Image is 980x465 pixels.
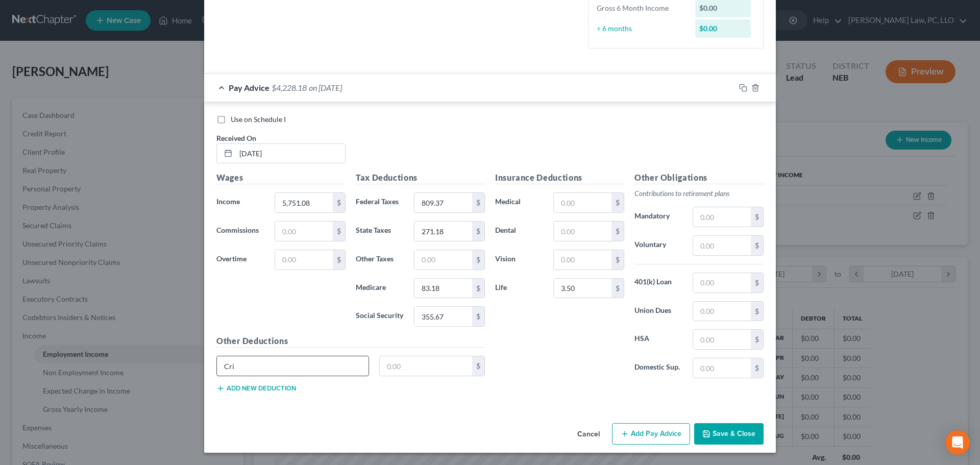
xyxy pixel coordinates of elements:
input: 0.00 [275,222,333,241]
input: 0.00 [380,356,473,376]
input: 0.00 [693,302,751,321]
div: $ [333,222,345,241]
input: 0.00 [554,279,611,298]
div: $ [472,193,484,212]
h5: Other Obligations [634,172,764,184]
label: Dental [490,221,548,241]
h5: Other Deductions [216,335,485,348]
input: 0.00 [693,207,751,227]
span: Received On [216,134,256,142]
label: Life [490,278,548,299]
div: $ [472,222,484,241]
button: Save & Close [694,423,764,445]
h5: Tax Deductions [356,172,485,184]
div: $ [472,279,484,298]
input: 0.00 [414,307,472,326]
button: Cancel [569,424,608,445]
label: Vision [490,250,548,270]
input: 0.00 [693,273,751,292]
div: $ [333,193,345,212]
input: MM/DD/YYYY [236,144,345,163]
h5: Wages [216,172,346,184]
div: ÷ 6 months [592,23,690,34]
div: $0.00 [695,19,751,38]
div: $ [472,356,484,376]
span: $4,228.18 [272,83,307,92]
label: HSA [629,329,688,350]
label: Voluntary [629,235,688,256]
input: 0.00 [275,250,333,270]
label: Medicare [351,278,409,299]
input: 0.00 [693,236,751,255]
div: $ [611,222,624,241]
div: Gross 6 Month Income [592,3,690,13]
input: 0.00 [554,193,611,212]
span: Use on Schedule I [231,115,286,124]
input: 0.00 [554,222,611,241]
label: Union Dues [629,301,688,322]
h5: Insurance Deductions [495,172,624,184]
div: $ [472,307,484,326]
input: 0.00 [693,358,751,378]
label: Other Taxes [351,250,409,270]
div: $ [472,250,484,270]
input: 0.00 [414,250,472,270]
div: $ [751,330,763,349]
input: 0.00 [275,193,333,212]
div: $ [611,279,624,298]
input: 0.00 [693,330,751,349]
div: $ [751,236,763,255]
input: 0.00 [414,279,472,298]
p: Contributions to retirement plans [634,188,764,199]
input: 0.00 [554,250,611,270]
div: $ [751,302,763,321]
button: Add new deduction [216,384,296,393]
div: $ [751,273,763,292]
div: $ [751,207,763,227]
label: Domestic Sup. [629,358,688,378]
input: 0.00 [414,193,472,212]
button: Add Pay Advice [612,423,690,445]
label: State Taxes [351,221,409,241]
input: Specify... [217,356,369,376]
label: Mandatory [629,207,688,227]
label: Overtime [211,250,269,270]
span: Income [216,197,240,206]
label: Social Security [351,306,409,327]
span: on [DATE] [309,83,342,92]
label: Medical [490,192,548,213]
div: $ [751,358,763,378]
label: Commissions [211,221,269,241]
input: 0.00 [414,222,472,241]
div: $ [333,250,345,270]
label: 401(k) Loan [629,273,688,293]
label: Federal Taxes [351,192,409,213]
div: $ [611,250,624,270]
span: Pay Advice [229,83,269,92]
div: $ [611,193,624,212]
div: Open Intercom Messenger [945,430,970,455]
